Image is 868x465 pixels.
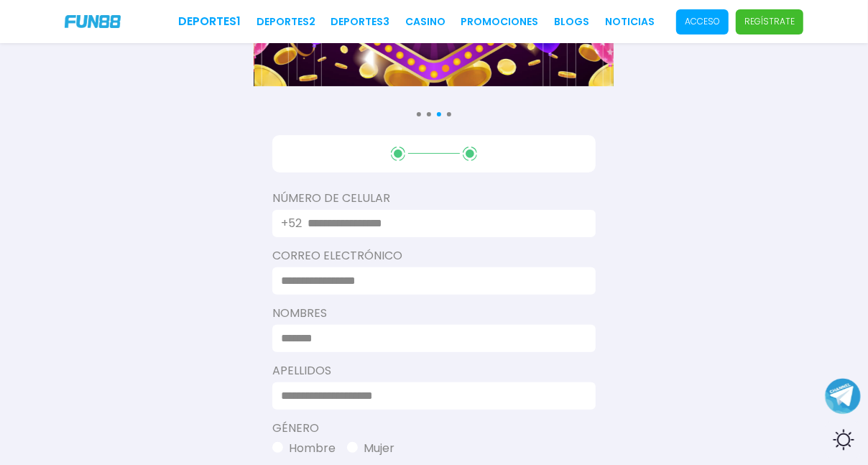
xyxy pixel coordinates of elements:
label: Nombres [272,305,596,322]
p: +52 [281,215,302,232]
p: Regístrate [744,15,795,28]
label: Apellidos [272,362,596,379]
a: CASINO [405,14,445,29]
button: Join telegram channel [825,377,861,415]
button: Mujer [347,440,394,457]
label: Número De Celular [272,190,596,207]
label: Género [272,420,596,437]
p: Acceso [685,15,720,28]
a: Deportes2 [257,14,315,29]
a: Deportes1 [178,13,241,30]
a: NOTICIAS [605,14,655,29]
a: BLOGS [554,14,589,29]
div: Switch theme [825,422,861,458]
a: Promociones [461,14,539,29]
a: Deportes3 [331,14,389,29]
label: Correo electrónico [272,247,596,264]
img: Company Logo [65,15,121,27]
button: Hombre [272,440,336,457]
